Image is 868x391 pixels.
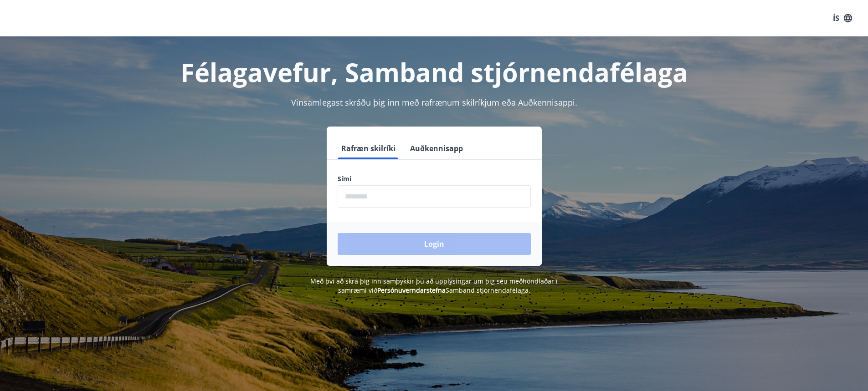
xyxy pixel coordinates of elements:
[338,174,531,183] label: Sími
[338,137,399,159] button: Rafræn skilríki
[406,137,467,159] button: Auðkennisapp
[310,277,558,295] span: Með því að skrá þig inn samþykkir þú að upplýsingar um þig séu meðhöndlaðar í samræmi við Samband...
[377,286,446,295] a: Persónuverndarstefna
[291,97,577,108] span: Vinsamlegast skráðu þig inn með rafrænum skilríkjum eða Auðkennisappi.
[828,10,857,26] button: ÍS
[117,55,751,89] h1: Félagavefur, Samband stjórnendafélaga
